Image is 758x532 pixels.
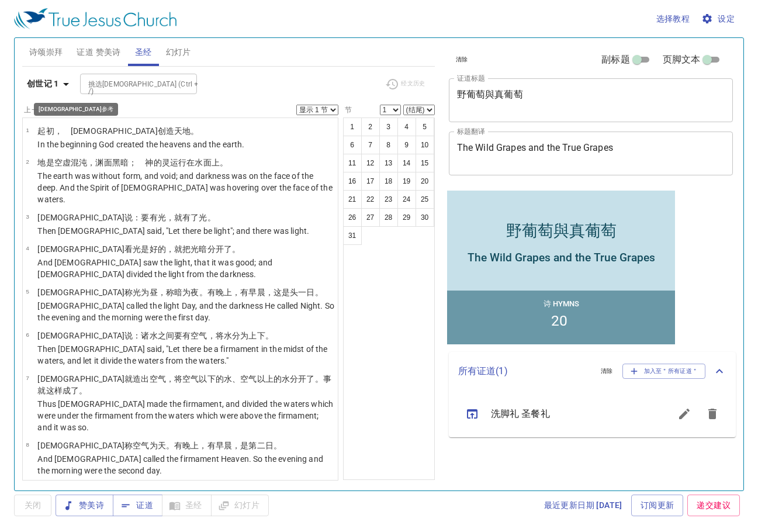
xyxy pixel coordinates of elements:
[37,374,331,395] wh430: 就造出
[265,441,282,450] wh8145: 日
[27,77,59,91] b: 创世记 1
[26,158,29,165] span: 2
[544,498,622,513] span: 最近更新日期 [DATE]
[274,441,282,450] wh3117: 。
[212,158,228,167] wh6440: 上
[135,45,152,60] span: 圣经
[343,154,362,172] button: 11
[265,288,323,297] wh1242: ，这是头一
[594,364,620,378] button: 清除
[379,190,398,209] button: 23
[397,118,416,136] button: 4
[71,158,228,167] wh8414: 混沌
[652,8,695,30] button: 选择教程
[199,244,240,254] wh216: 暗
[166,244,240,254] wh2896: ，就把光
[113,495,162,516] button: 证道
[220,158,228,167] wh5921: 。
[104,158,228,167] wh8415: 面
[54,158,228,167] wh1961: 空虚
[26,375,29,381] span: 7
[26,245,29,251] span: 4
[26,213,29,220] span: 3
[397,154,416,172] button: 14
[361,190,380,209] button: 22
[361,136,380,154] button: 7
[232,244,240,254] wh914: 。
[199,441,282,450] wh6153: ，有早晨
[444,188,678,347] iframe: from-child
[631,495,684,516] a: 订阅更新
[56,495,113,516] button: 赞美诗
[124,213,216,222] wh430: 说
[656,12,690,26] span: 选择教程
[46,158,228,167] wh776: 是
[37,286,334,298] p: [DEMOGRAPHIC_DATA]
[26,331,29,338] span: 6
[457,89,725,111] textarea: 野葡萄與真葡萄
[122,498,153,513] span: 证道
[641,498,674,513] span: 订阅更新
[397,190,416,209] button: 24
[416,190,434,209] button: 25
[361,154,380,172] button: 12
[174,126,199,136] wh1254: 天
[630,366,698,376] span: 加入至＂所有证道＂
[24,106,103,113] label: 上一节 (←, ↑) 下一节 (→, ↓)
[456,54,468,65] span: 清除
[182,288,323,297] wh2822: 为夜
[379,154,398,172] button: 13
[22,73,78,95] button: 创世记 1
[306,288,323,297] wh259: 日
[343,118,362,136] button: 1
[37,243,334,255] p: [DEMOGRAPHIC_DATA]
[361,208,380,227] button: 27
[174,288,323,297] wh7121: 暗
[397,208,416,227] button: 29
[37,139,244,150] p: In the beginning God created the heavens and the earth.
[170,158,228,167] wh7307: 运行
[343,172,362,191] button: 16
[166,213,216,222] wh216: ，就有了光
[26,288,29,295] span: 5
[191,126,199,136] wh776: 。
[112,158,228,167] wh6440: 黑暗
[37,373,334,396] p: [DEMOGRAPHIC_DATA]
[37,125,244,137] p: 起初
[133,288,323,297] wh7121: 光
[37,157,334,168] p: 地
[379,172,398,191] button: 18
[79,386,87,395] wh3651: 。
[379,136,398,154] button: 8
[133,331,274,340] wh559: ：诸水
[14,8,176,29] img: True Jesus Church
[343,226,362,245] button: 31
[232,331,274,340] wh4325: 分
[663,53,701,67] span: 页脚文本
[37,170,334,205] p: The earth was without form, and void; and darkness was on the face of the deep. And the Spirit of...
[699,8,739,30] button: 设定
[182,126,199,136] wh8064: 地
[343,136,362,154] button: 6
[343,208,362,227] button: 26
[37,343,334,367] p: Then [DEMOGRAPHIC_DATA] said, "Let there be a firmament in the midst of the waters, and let it di...
[141,288,323,297] wh216: 为昼
[240,331,274,340] wh914: 为上下。
[54,126,199,136] wh7225: ， [DEMOGRAPHIC_DATA]
[133,213,216,222] wh559: ：要有
[343,106,352,113] label: 节
[154,158,228,167] wh430: 的灵
[150,441,282,450] wh7549: 为天
[416,172,434,191] button: 20
[158,213,216,222] wh1961: 光
[416,118,434,136] button: 5
[687,495,740,516] a: 递交建议
[37,225,309,237] p: Then [DEMOGRAPHIC_DATA] said, "Let there be light"; and there was light.
[37,440,334,451] p: [DEMOGRAPHIC_DATA]
[141,244,240,254] wh216: 是好的
[697,498,731,513] span: 递交建议
[124,288,323,297] wh430: 称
